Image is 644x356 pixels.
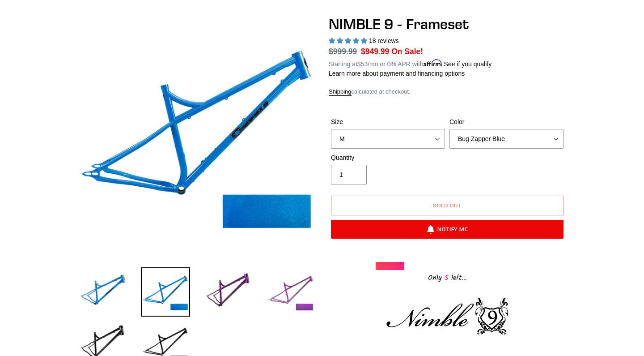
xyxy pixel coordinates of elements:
[449,117,563,127] label: Color
[329,87,566,96] div: calculated at checkout.
[329,88,352,96] a: Shipping
[329,47,357,56] s: $999.99
[331,220,563,239] button: Notify Me
[329,57,491,69] p: Starting at /mo or 0% APR with .
[361,47,389,56] span: $949.99
[357,60,368,68] span: $53
[203,267,253,317] img: Load image into Gallery viewer, NIMBLE 9 - Frameset
[376,270,519,284] div: Only left...
[331,196,563,215] button: Sold out
[444,60,492,68] a: See if you qualify - Learn more about Affirm Financing (opens in modal)
[141,267,190,317] img: Load image into Gallery viewer, NIMBLE 9 - Frameset
[331,153,445,163] label: Quantity
[391,46,423,57] span: On Sale!
[78,267,127,317] img: Load image into Gallery viewer, NIMBLE 9 - Frameset
[329,16,566,33] h1: NIMBLE 9 - Frameset
[424,59,442,67] span: Affirm
[331,117,445,127] label: Size
[329,70,465,77] a: Learn more about payment and financing options
[442,272,451,283] span: 5
[433,202,462,209] span: Sold out
[329,37,369,44] span: 4.89 stars
[369,37,399,44] span: 18 reviews
[266,267,315,317] img: Load image into Gallery viewer, NIMBLE 9 - Frameset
